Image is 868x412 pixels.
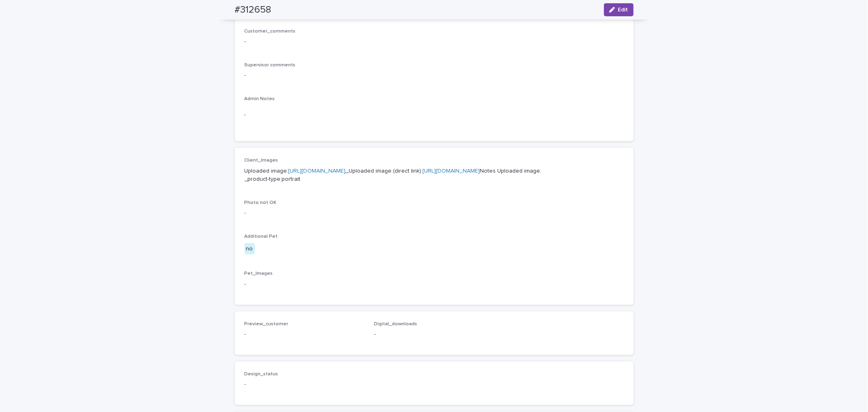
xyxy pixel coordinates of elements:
[245,322,289,327] span: Preview_customer
[245,380,365,389] p: -
[245,71,624,80] p: -
[245,111,624,119] p: -
[245,271,273,276] span: Pet_Images
[245,167,624,184] p: Uploaded image: _Uploaded image (direct link): Notes Uploaded image: _product-type:portrait
[245,63,296,68] span: Supervisor comments
[245,234,278,239] span: Additional Pet
[245,200,277,205] span: Photo not OK
[618,7,628,13] span: Edit
[374,330,494,339] p: -
[245,96,275,101] span: Admin Notes
[374,322,417,327] span: Digital_downloads
[245,330,365,339] p: -
[235,4,271,16] h2: #312658
[245,158,278,163] span: Client_Images
[423,168,480,174] a: [URL][DOMAIN_NAME]
[245,372,278,377] span: Design_status
[289,168,346,174] a: [URL][DOMAIN_NAME]
[245,243,255,255] div: no
[245,29,296,34] span: Customer_comments
[245,280,624,289] p: -
[604,3,634,16] button: Edit
[245,37,624,46] p: -
[245,209,624,217] p: -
